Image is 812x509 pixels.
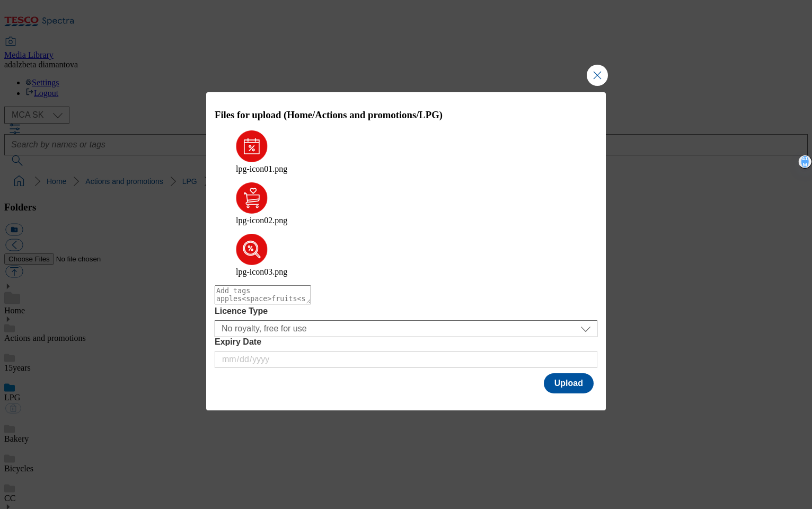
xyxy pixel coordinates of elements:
[236,234,268,265] img: preview
[236,216,576,225] figcaption: lpg-icon02.png
[236,164,576,174] figcaption: lpg-icon01.png
[215,109,597,121] h3: Files for upload (Home/Actions and promotions/LPG)
[215,306,597,316] label: Licence Type
[587,65,608,86] button: Close Modal
[544,373,594,393] button: Upload
[236,267,576,277] figcaption: lpg-icon03.png
[206,92,606,410] div: Modal
[236,182,268,214] img: preview
[215,337,597,347] label: Expiry Date
[236,130,268,162] img: preview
